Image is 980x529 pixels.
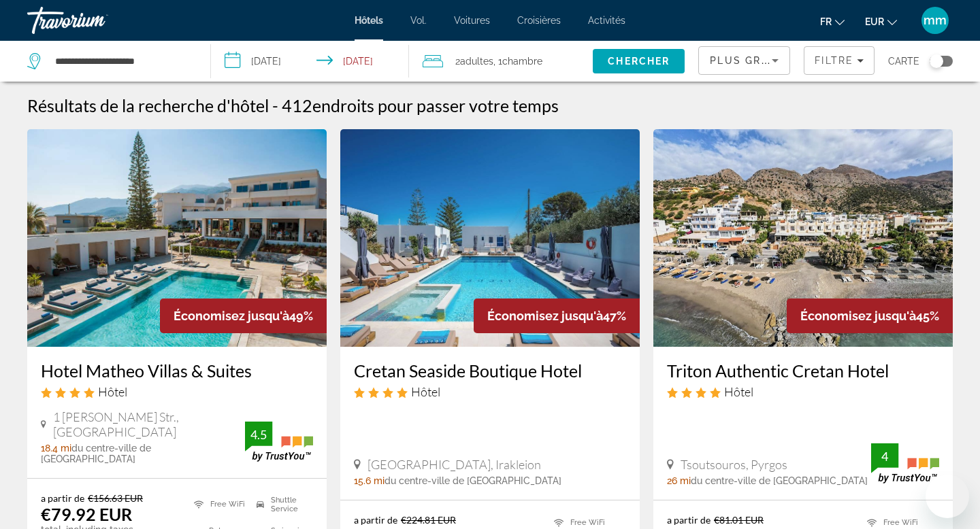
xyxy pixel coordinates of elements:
li: Free WiFi [187,492,250,517]
button: Menu utilisateur [917,6,953,35]
span: du centre-ville de [GEOGRAPHIC_DATA] [691,475,868,486]
div: 4 star Hotel [41,384,313,399]
div: 4.5 [245,426,272,443]
a: Travorium [27,3,163,38]
button: Select check in and out date [211,41,408,82]
span: [GEOGRAPHIC_DATA], Irakleion [367,457,541,472]
input: Search hotel destination [54,51,190,71]
font: EUR [865,16,884,27]
span: Plus grandes économies [710,55,872,66]
div: 4 star Hotel [354,384,626,399]
font: mm [924,13,947,27]
h1: Résultats de la recherche d'hôtel [27,95,269,116]
span: Économisez jusqu'à [487,309,603,323]
button: Search [593,49,685,73]
span: Tsoutsouros, Pyrgos [681,457,787,472]
div: 47% [474,298,640,333]
span: Hôtel [411,384,440,399]
div: 4 [871,448,898,464]
span: a partir de [41,492,84,504]
div: 45% [787,298,953,333]
mat-select: Sort by [710,52,779,69]
a: Croisières [517,15,561,26]
button: Changer de langue [820,12,845,31]
span: Hôtel [98,384,127,399]
button: Travelers: 2 adults, 0 children [409,41,593,82]
span: 18.4 mi [41,443,71,454]
li: Shuttle Service [250,492,313,517]
span: Filtre [815,55,853,66]
a: Hôtels [355,15,383,26]
div: 4 star Hotel [667,384,939,399]
img: TrustYou guest rating badge [245,422,313,462]
span: Hôtel [724,384,753,399]
span: Chercher [608,56,670,67]
div: 49% [160,298,327,333]
del: €81.01 EUR [714,514,764,526]
img: Triton Authentic Cretan Hotel [653,129,953,347]
span: a partir de [354,514,397,526]
img: TrustYou guest rating badge [871,443,939,483]
span: Économisez jusqu'à [174,309,289,323]
span: du centre-ville de [GEOGRAPHIC_DATA] [385,475,561,486]
a: Activités [588,15,625,26]
span: Économisez jusqu'à [800,309,916,323]
a: Cretan Seaside Boutique Hotel [354,360,626,381]
iframe: Bouton de lancement de la fenêtre de messagerie [926,475,969,518]
font: fr [820,16,832,27]
img: Cretan Seaside Boutique Hotel [340,129,640,347]
a: Hotel Matheo Villas & Suites [41,360,313,381]
ins: €79.92 EUR [41,504,132,524]
img: Hotel Matheo Villas & Suites [27,129,327,347]
button: Changer de devise [865,12,897,31]
span: endroits pour passer votre temps [312,95,559,116]
button: Toggle map [919,55,953,67]
span: Carte [888,52,919,71]
span: 15.6 mi [354,475,385,486]
span: 2 [455,52,493,71]
a: Vol. [410,15,427,26]
span: Adultes [460,56,493,67]
span: du centre-ville de [GEOGRAPHIC_DATA] [41,443,151,464]
del: €224.81 EUR [401,514,456,526]
h2: 412 [282,95,559,116]
span: 1 [PERSON_NAME] Str., [GEOGRAPHIC_DATA] [53,409,245,439]
span: Chambre [502,56,542,67]
button: Filters [804,46,875,75]
span: a partir de [667,514,710,526]
del: €156.63 EUR [88,492,143,504]
a: Triton Authentic Cretan Hotel [667,360,939,381]
a: Voitures [454,15,490,26]
span: - [272,95,278,116]
span: , 1 [493,52,542,71]
span: 26 mi [667,475,691,486]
